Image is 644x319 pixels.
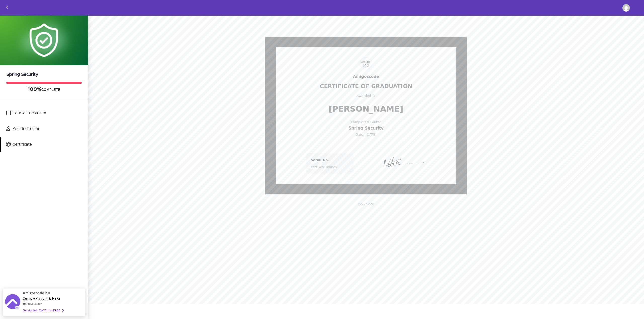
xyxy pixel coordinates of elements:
[353,200,379,209] a: Download
[4,4,10,10] svg: Back to courses
[286,75,446,79] div: Amigoscode
[622,4,630,12] img: adiniculescu1988@yahoo.com
[286,105,446,113] div: [PERSON_NAME]
[360,57,372,70] img: 1tG5BYtVSoOzJ9A2Go6H_amigoscode.png
[286,84,446,89] div: Certificate Of Graduation
[28,87,41,92] span: 100%
[1,106,88,121] a: Course Curriculum
[376,153,426,174] img: LMU6nappTGP6GtG9DtZu_signature.png
[26,302,42,306] a: ProveSource
[286,126,446,130] div: Spring Security
[0,0,14,15] a: Back to courses
[23,307,63,313] div: Get started [DATE]. It's FREE
[286,120,446,124] div: Completed Course
[1,121,88,137] a: Your Instructor
[6,86,82,93] div: COMPLETE
[311,165,349,169] div: cert_wp18dmqy
[286,133,446,136] div: Date: [DATE]
[23,296,61,300] span: Our new Platform is HERE
[5,294,20,310] img: provesource social proof notification image
[23,290,50,296] span: Amigoscode 2.0
[286,94,446,97] div: Awarded To
[311,158,349,162] div: Serial No.
[1,137,88,152] a: Certificate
